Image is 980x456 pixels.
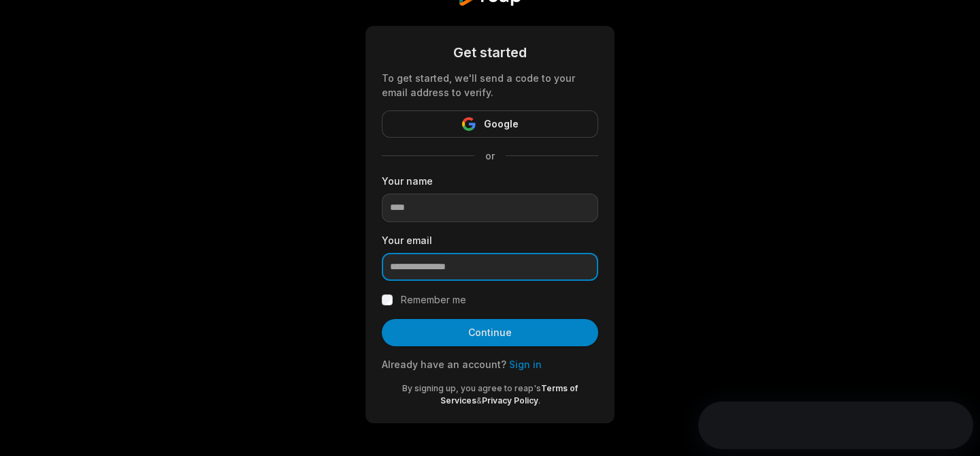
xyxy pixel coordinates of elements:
[509,359,542,370] a: Sign in
[538,395,540,406] span: .
[382,359,506,370] span: Already have an account?
[382,71,598,100] div: To get started, we'll send a code to your email address to verify.
[482,395,538,406] a: Privacy Policy
[698,401,973,449] iframe: Intercom live chat discovery launcher
[476,395,482,406] span: &
[402,383,541,393] span: By signing up, you agree to reap's
[382,233,598,247] label: Your email
[382,42,598,63] div: Get started
[382,110,598,138] button: Google
[934,410,966,442] iframe: Intercom live chat
[401,292,466,308] label: Remember me
[382,319,598,346] button: Continue
[484,116,519,132] span: Google
[474,149,506,163] span: or
[382,174,598,188] label: Your name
